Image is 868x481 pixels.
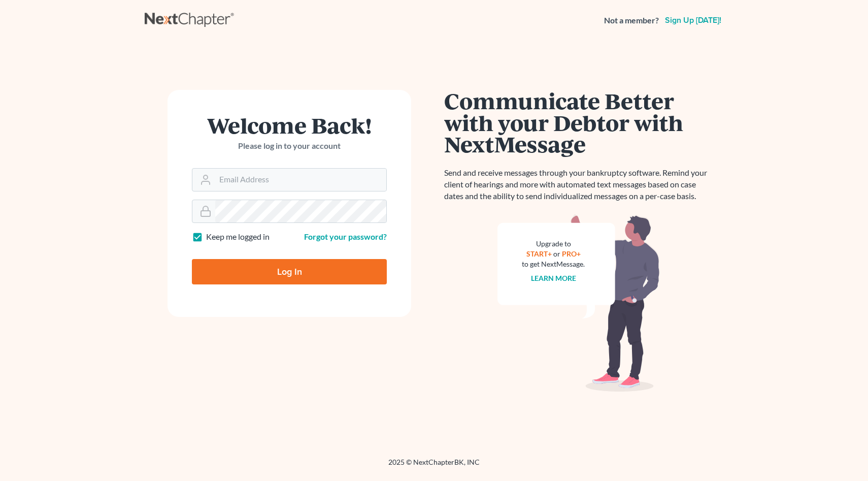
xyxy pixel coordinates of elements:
strong: Not a member? [604,15,659,26]
p: Please log in to your account [192,140,387,152]
label: Keep me logged in [206,231,270,243]
a: Sign up [DATE]! [663,16,723,24]
div: to get NextMessage. [522,259,585,269]
a: Learn more [531,274,576,282]
div: Upgrade to [522,239,585,249]
a: START+ [526,249,552,258]
a: Forgot your password? [304,232,387,241]
span: or [553,249,560,258]
input: Log In [192,259,387,284]
div: 2025 © NextChapterBK, INC [145,457,723,475]
p: Send and receive messages through your bankruptcy software. Remind your client of hearings and mo... [444,167,713,202]
input: Email Address [215,169,386,191]
h1: Communicate Better with your Debtor with NextMessage [444,90,713,155]
a: PRO+ [562,249,581,258]
h1: Welcome Back! [192,114,387,136]
img: nextmessage_bg-59042aed3d76b12b5cd301f8e5b87938c9018125f34e5fa2b7a6b67550977c72.svg [497,214,660,392]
